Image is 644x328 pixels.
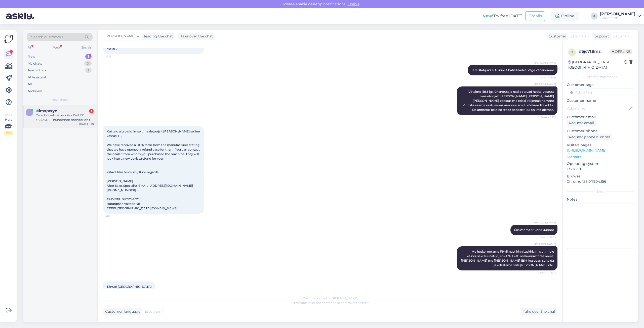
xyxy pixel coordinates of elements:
[292,301,369,305] span: Press to take control of the chat
[28,82,32,87] div: All
[567,98,634,103] p: Customer name
[105,54,124,58] span: 15:03
[27,44,32,51] div: All
[28,89,42,94] div: Archived
[547,34,566,39] div: Customer
[28,68,46,73] div: Team chats
[142,34,173,39] div: leading the chat
[31,34,63,40] span: Search customers
[567,114,634,120] p: Customer email
[571,34,586,39] span: Estonian
[613,34,629,39] span: Estonian
[303,296,358,300] span: Chat is assigned to [PERSON_NAME]
[534,82,556,86] span: [PERSON_NAME]
[107,285,152,289] span: Tänud! [GEOGRAPHIC_DATA]
[29,110,30,114] span: l
[567,128,634,134] p: Customer phone
[145,309,160,314] span: Estonian
[568,60,624,70] div: [GEOGRAPHIC_DATA], [GEOGRAPHIC_DATA]
[521,308,557,315] div: Take over the chat
[579,49,610,55] div: # 5jc7t8mz
[36,113,94,122] div: Tere, kas selline monitor Dell 27" U2724DE Thunderbolt monitor on teil kohapeal olemas [PERSON_NA...
[567,88,634,96] input: Add a tag
[300,301,329,305] i: 'Take over the chat'
[346,2,361,6] span: Enable
[482,13,523,19] div: Try free [DATE]:
[525,11,545,21] button: Emails
[151,206,177,210] a: [DOMAIN_NAME]
[567,120,596,126] div: Request email
[107,129,200,210] span: Kui teid aitab siis ilmselt maaletoojalt [PERSON_NAME] selline vastus: Hi, We have received a DOA...
[567,134,612,140] div: Request phone number
[567,106,628,111] input: Add name
[537,236,556,239] span: Seen ✓ 15:39
[84,61,92,66] div: 0
[591,13,598,20] div: JL
[89,109,94,113] div: 1
[105,214,124,218] span: 15:31
[471,68,554,72] span: Tere! Kahjuks ei tulnud Chatis teadet. Väga vabandame
[514,228,554,232] span: Üks moment kohe uurime
[600,12,635,16] div: [PERSON_NAME]
[85,68,92,73] div: 1
[80,44,93,51] div: Socials
[482,14,493,18] b: New!
[567,161,634,166] p: Operating system
[4,131,13,135] div: 2 / 3
[4,113,13,135] div: Look Here
[463,90,555,112] span: Võtsime IBM-iga ühendust ja nad ootavad hetkel vastust maaletoojalt. [PERSON_NAME] [PERSON_NAME] ...
[567,166,634,172] p: OS 18.5.0
[79,122,94,126] div: [DATE] 11:18
[36,109,57,113] span: #lmxpcrye
[28,54,35,59] div: New
[537,76,556,79] span: Seen ✓ 15:10
[4,34,14,43] img: Askly Logo
[567,148,606,153] a: [URL][DOMAIN_NAME]
[567,197,634,202] p: Notes
[461,250,555,267] span: Me hetkel ootame F9 viimast kinnituskirja mis on meie esindusele suunatud, ehk F9- Eesti osakonna...
[534,221,556,224] span: [PERSON_NAME]
[567,179,634,184] p: Chrome 138.0.7204.156
[537,271,556,274] span: Seen ✓ 15:43
[571,50,573,54] span: 5
[567,174,634,179] p: Browser
[105,33,135,39] span: [PERSON_NAME]
[103,309,140,314] div: Customer language
[534,242,556,246] span: [PERSON_NAME]
[567,75,634,79] div: Customer information
[85,54,92,59] div: 1
[610,49,632,54] span: Offline
[534,61,556,65] span: [PERSON_NAME]
[567,155,634,159] p: See more ...
[52,98,68,102] span: New chats
[28,61,42,66] div: My chats
[600,16,635,20] div: Fleksont OÜ
[178,33,215,40] div: Take over the chat
[28,75,46,80] div: AI Assistant
[567,189,634,194] div: Extra
[551,12,579,21] div: Online
[600,12,641,20] a: [PERSON_NAME]Fleksont OÜ
[593,34,609,39] div: Support
[137,184,193,188] a: [EMAIL_ADDRESS][DOMAIN_NAME]
[537,115,556,119] span: Seen ✓ 15:12
[52,44,61,51] div: Web
[567,82,634,87] p: Customer tags
[567,143,634,148] p: Visited pages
